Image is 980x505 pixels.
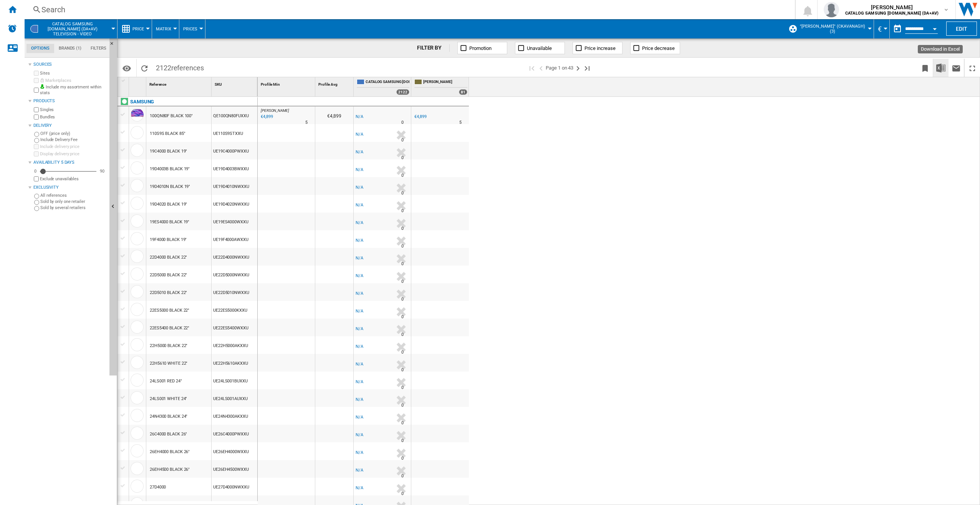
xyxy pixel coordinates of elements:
div: UE26C4000PWXXU [212,425,257,442]
span: "[PERSON_NAME]" (ckavanagh) (3) [799,24,866,34]
button: Hide [109,38,119,52]
div: Delivery Time : 0 day [401,243,404,250]
div: UE22ES5000KXXU [212,301,257,319]
button: Price increase [573,42,622,54]
div: UE22ES5400WXXU [212,319,257,336]
div: UE22H5000AKXXU [212,336,257,354]
div: Sort None [317,77,353,89]
div: UE19D4003BWXXU [212,159,257,177]
img: mysite-bg-18x18.png [40,84,45,89]
div: 19C4000 BLACK 19" [150,143,187,160]
span: Price increase [584,45,616,51]
div: UE19D4010NWXXU [212,177,257,195]
div: Sort None [148,77,211,89]
div: UE26EH4500WXXU [212,460,257,478]
div: Sort None [259,77,315,89]
div: UE110S9STXXU [212,124,257,142]
div: 22H5610 WHITE 22" [150,355,187,372]
span: [PERSON_NAME] [845,3,939,11]
label: Bundles [40,114,106,120]
div: UE24LS001BUXXU [212,372,257,389]
span: Prices [183,27,197,32]
span: € [878,25,882,33]
div: Delivery Time : 5 days [459,119,462,126]
div: UE19D4020NWXXU [212,195,257,213]
div: 0 [32,168,38,174]
div: Delivery Time : 0 day [401,207,404,215]
button: md-calendar [890,21,905,37]
div: Delivery Time : 0 day [401,225,404,233]
div: Delivery Time : 0 day [401,402,404,409]
div: 24LS001 WHITE 24" [150,390,187,408]
div: 22ES5400 BLACK 22" [150,319,189,337]
div: UE22H5610AKXXU [212,354,257,372]
div: N/A [356,184,363,191]
div: 19ES4000 BLACK 19" [150,213,189,231]
div: Delivery Time : 0 day [401,136,404,144]
div: UE22D5010NWXXU [212,283,257,301]
div: 22D4000 BLACK 22" [150,249,187,266]
div: Profile Min Sort None [259,77,315,89]
label: Exclude unavailables [40,176,106,182]
button: Next page [573,59,583,77]
label: Marketplaces [40,78,106,83]
div: Prices [183,19,201,38]
div: Delivery Time : 0 day [401,490,404,498]
div: UE27D4000NWXXU [212,478,257,495]
label: Display delivery price [40,151,106,157]
button: Reload [137,59,152,77]
button: Unavailable [515,42,565,54]
span: 2122 [152,59,208,75]
div: N/A [356,148,363,156]
div: UE22D4000NWXXU [212,248,257,266]
div: 26EH4500 BLACK 26" [150,461,190,478]
div: CATALOG SAMSUNG [DOMAIN_NAME] (DA+AV)Television - video [28,19,113,38]
div: N/A [356,360,363,368]
div: Delivery Time : 5 days [305,119,308,126]
input: Display delivery price [34,151,39,156]
md-tab-item: Filters [86,44,111,53]
span: Unavailable [527,45,552,51]
div: Last updated : Thursday, 28 August 2025 03:10 [260,113,273,121]
div: Delivery Time : 0 day [401,455,404,462]
label: All references [40,193,106,198]
div: N/A [356,431,363,439]
div: €4,899 [315,106,353,124]
div: €4,899 [413,113,426,121]
div: N/A [356,449,363,457]
label: Sold by several retailers [40,205,106,211]
button: Price decrease [630,42,680,54]
div: N/A [356,307,363,315]
div: Delivery Time : 0 day [401,384,404,392]
button: Send this report by email [949,59,964,77]
div: Click to filter on that brand [130,97,154,106]
img: excel-24x24.png [936,63,945,73]
div: 100QN80F BLACK 100" [150,107,193,125]
div: Sources [33,61,106,68]
div: N/A [356,467,363,474]
button: € [878,19,886,38]
div: UE19C4000PWXXU [212,142,257,159]
div: Delivery Time : 0 day [401,437,404,445]
label: Include my assortment within stats [40,84,106,96]
md-menu: Currency [874,19,890,38]
input: Singles [34,107,39,112]
span: Promotion [469,45,492,51]
div: N/A [356,272,363,280]
div: N/A [356,166,363,174]
md-slider: Availability [40,168,96,175]
label: Singles [40,107,106,113]
div: [PERSON_NAME] 81 offers sold by IE HARVEY NORMAN [413,77,469,96]
div: 27D4000 [150,478,166,496]
button: Matrix [156,19,175,38]
div: Sort None [213,77,257,89]
span: CATALOG SAMSUNG UK.IE (DA+AV):Television - video [42,22,103,37]
div: N/A [356,254,363,262]
div: N/A [356,237,363,244]
button: Edit [946,22,977,36]
div: UE19F4000AWXXU [212,230,257,248]
div: Reference Sort None [148,77,211,89]
div: 24N4300 BLACK 24" [150,408,187,425]
div: "[PERSON_NAME]" (ckavanagh) (3) [788,19,870,38]
div: 22D5010 BLACK 22" [150,284,187,302]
